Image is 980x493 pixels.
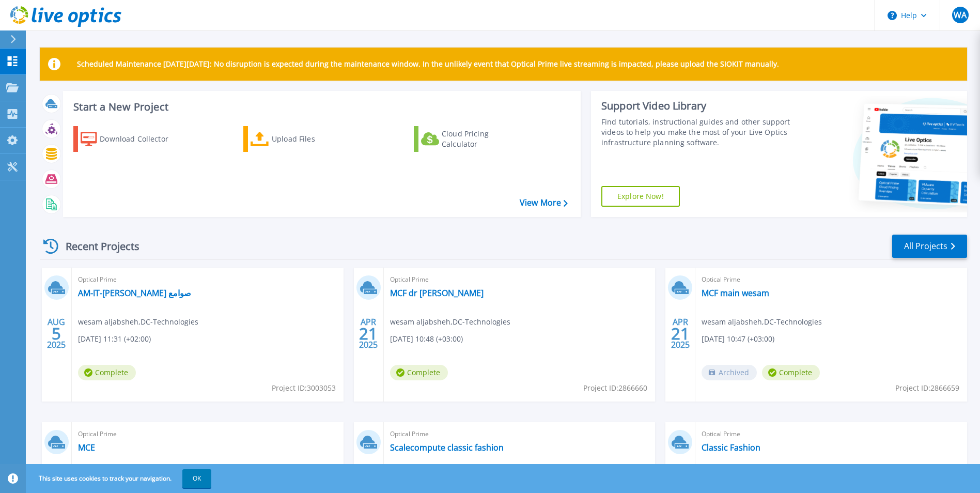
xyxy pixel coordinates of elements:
[390,288,484,298] a: MCF dr [PERSON_NAME]
[272,382,336,394] span: Project ID: 3003053
[243,126,359,152] a: Upload Files
[442,129,524,149] div: Cloud Pricing Calculator
[702,442,760,453] a: Classic Fashion
[73,126,189,152] a: Download Collector
[390,274,649,285] span: Optical Prime
[182,469,211,488] button: OK
[272,129,354,149] div: Upload Files
[583,382,647,394] span: Project ID: 2866660
[702,274,961,285] span: Optical Prime
[702,288,769,298] a: MCF main wesam
[73,101,567,113] h3: Start a New Project
[78,316,198,328] span: wesam aljabsheh , DC-Technologies
[78,333,151,345] span: [DATE] 11:31 (+02:00)
[359,315,378,352] div: APR 2025
[359,329,378,338] span: 21
[671,315,690,352] div: APR 2025
[601,117,793,148] div: Find tutorials, instructional guides and other support videos to help you make the most of your L...
[390,316,510,328] span: wesam aljabsheh , DC-Technologies
[702,365,757,380] span: Archived
[892,235,967,258] a: All Projects
[390,442,504,453] a: Scalecompute classic fashion
[28,469,211,488] span: This site uses cookies to track your navigation.
[601,186,680,207] a: Explore Now!
[52,329,61,338] span: 5
[100,129,182,149] div: Download Collector
[78,274,337,285] span: Optical Prime
[895,382,959,394] span: Project ID: 2866659
[78,288,191,298] a: AM-IT-[PERSON_NAME] صوامع
[78,442,95,453] a: MCE
[762,365,820,380] span: Complete
[702,428,961,440] span: Optical Prime
[40,234,153,259] div: Recent Projects
[78,428,337,440] span: Optical Prime
[601,99,793,113] div: Support Video Library
[520,198,568,208] a: View More
[390,428,649,440] span: Optical Prime
[78,365,136,380] span: Complete
[390,365,448,380] span: Complete
[954,11,967,19] span: WA
[77,60,779,68] p: Scheduled Maintenance [DATE][DATE]: No disruption is expected during the maintenance window. In t...
[414,126,529,152] a: Cloud Pricing Calculator
[702,333,774,345] span: [DATE] 10:47 (+03:00)
[390,333,463,345] span: [DATE] 10:48 (+03:00)
[46,315,66,352] div: AUG 2025
[702,316,822,328] span: wesam aljabsheh , DC-Technologies
[671,329,690,338] span: 21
